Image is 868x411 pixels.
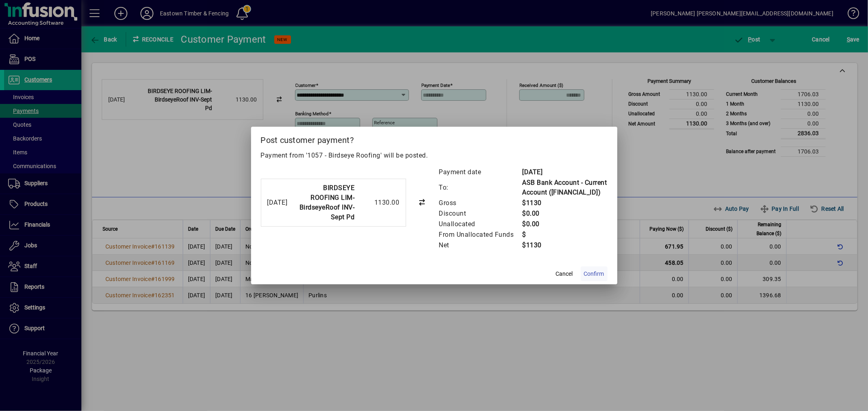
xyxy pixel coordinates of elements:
td: $1130 [522,240,608,251]
td: Gross [439,198,522,208]
button: Confirm [581,266,608,281]
div: [DATE] [267,198,288,208]
td: $0.00 [522,208,608,219]
strong: BIRDSEYE ROOFING LIM-BirdseyeRoof INV-Sept Pd [300,184,355,221]
span: Confirm [584,270,604,278]
td: $1130 [522,198,608,208]
td: ASB Bank Account - Current Account ([FINANCIAL_ID]) [522,177,608,198]
td: [DATE] [522,167,608,177]
td: $ [522,229,608,240]
td: From Unallocated Funds [439,229,522,240]
div: 1130.00 [359,198,400,208]
td: Unallocated [439,219,522,229]
span: Cancel [556,270,573,278]
p: Payment from '1057 - Birdseye Roofing' will be posted. [261,151,608,160]
button: Cancel [551,266,577,281]
td: Discount [439,208,522,219]
td: Net [439,240,522,251]
td: Payment date [439,167,522,177]
td: $0.00 [522,219,608,229]
h2: Post customer payment? [251,127,617,150]
td: To: [439,177,522,198]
